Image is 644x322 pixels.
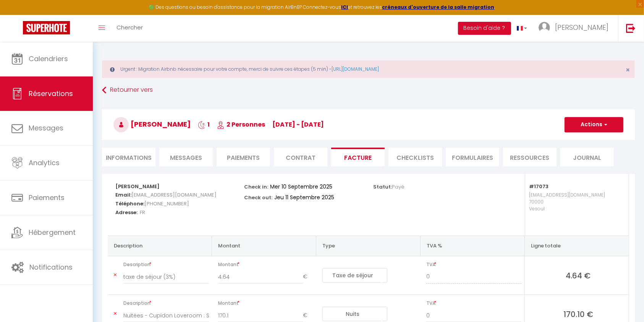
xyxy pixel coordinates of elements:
[420,236,524,256] th: TVA %
[123,259,209,270] span: Description
[117,23,143,31] span: Chercher
[332,66,379,72] a: [URL][DOMAIN_NAME]
[426,298,521,309] span: TVA
[426,259,521,270] span: TVA
[458,22,511,35] button: Besoin d'aide ?
[244,182,269,190] p: Check in:
[341,4,348,10] a: ICI
[533,15,618,42] a: ... [PERSON_NAME]
[626,23,636,33] img: logout
[6,3,29,26] button: Ouvrir le widget de chat LiveChat
[217,120,265,129] span: 2 Personnes
[274,148,327,166] li: Contrat
[115,183,160,190] strong: [PERSON_NAME]
[138,207,145,218] span: . FR
[503,148,557,166] li: Ressources
[29,54,68,63] span: Calendriers
[102,60,635,78] div: Urgent : Migration Airbnb nécessaire pour votre compte, merci de suivre ces étapes (5 min) -
[272,120,324,129] span: [DATE] - [DATE]
[218,259,313,270] span: Montant
[244,192,273,201] p: Check out:
[626,65,630,75] span: ×
[531,270,626,281] span: 4.64 €
[108,236,212,256] th: Description
[529,183,549,190] strong: #17073
[102,83,635,97] a: Retourner vers
[29,89,73,98] span: Réservations
[392,183,405,190] span: Payé
[212,236,316,256] th: Montant
[218,298,313,309] span: Montant
[373,182,405,190] p: Statut:
[524,236,629,256] th: Ligne totale
[115,191,131,198] strong: Email:
[198,120,210,129] span: 1
[131,189,217,200] span: [EMAIL_ADDRESS][DOMAIN_NAME]
[123,298,209,309] span: Description
[555,23,608,32] span: [PERSON_NAME]
[565,117,623,132] button: Actions
[115,200,144,207] strong: Téléphone:
[29,123,63,133] span: Messages
[316,236,421,256] th: Type
[29,193,65,202] span: Paiements
[388,148,442,166] li: CHECKLISTS
[529,190,621,228] p: [EMAIL_ADDRESS][DOMAIN_NAME] 70000 Vesoul
[626,67,630,73] button: Close
[303,270,313,284] span: €
[29,262,73,272] span: Notifications
[217,148,270,166] li: Paiements
[446,148,499,166] li: FORMULAIRES
[113,119,191,129] span: [PERSON_NAME]
[539,22,550,33] img: ...
[29,158,60,168] span: Analytics
[29,228,76,237] span: Hébergement
[23,21,70,34] img: Super Booking
[331,148,385,166] li: Facture
[102,148,155,166] li: Informations
[144,198,189,209] span: [PHONE_NUMBER]
[170,153,202,162] span: Messages
[111,15,149,42] a: Chercher
[560,148,614,166] li: Journal
[382,4,495,10] a: créneaux d'ouverture de la salle migration
[115,209,138,216] strong: Adresse:
[531,309,626,319] span: 170.10 €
